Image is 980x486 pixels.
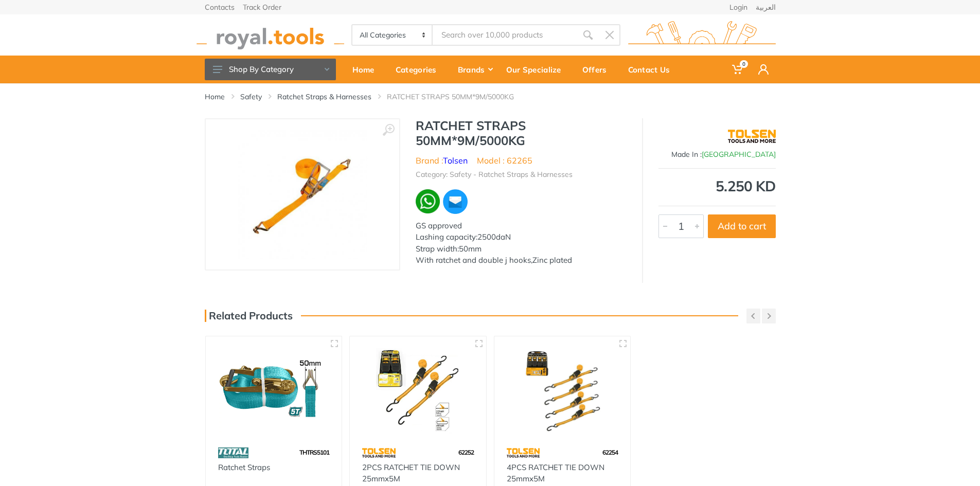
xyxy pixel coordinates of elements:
[205,92,225,102] a: Home
[416,169,573,180] li: Category: Safety - Ratchet Straps & Harnesses
[740,60,748,68] span: 0
[387,92,529,102] li: RATCHET STRAPS 50MM*9M/5000KG
[388,59,451,80] div: Categories
[575,56,621,83] a: Offers
[416,189,440,213] img: wa.webp
[507,444,540,462] img: 64.webp
[205,92,776,102] nav: breadcrumb
[299,448,329,456] span: THTRS5101
[725,56,751,83] a: 0
[362,462,460,484] a: 2PCS RATCHET TIE DOWN 25mmx5M
[458,448,474,456] span: 62252
[218,444,249,462] img: 86.webp
[416,220,627,266] div: GS approved Lashing capacity:2500daN Strap width:50mm With ratchet and double j hooks,Zinc plated
[416,118,627,148] h1: RATCHET STRAPS 50MM*9M/5000KG
[345,56,388,83] a: Home
[504,346,621,434] img: Royal Tools - 4PCS RATCHET TIE DOWN 25mmx5M
[352,25,433,45] select: Category
[345,59,388,80] div: Home
[628,21,776,49] img: royal.tools Logo
[205,4,235,11] a: Contacts
[205,59,336,80] button: Shop By Category
[197,21,344,49] img: royal.tools Logo
[362,444,396,462] img: 64.webp
[277,92,371,102] a: Ratchet Straps & Harnesses
[621,59,684,80] div: Contact Us
[359,346,477,434] img: Royal Tools - 2PCS RATCHET TIE DOWN 25mmx5M
[575,59,621,80] div: Offers
[658,179,776,193] div: 5.250 KD
[477,154,532,167] li: Model : 62265
[218,462,270,472] a: Ratchet Straps
[728,123,776,149] img: Tolsen
[499,56,575,83] a: Our Specialize
[388,56,451,83] a: Categories
[215,346,333,434] img: Royal Tools - Ratchet Straps
[205,310,293,322] h3: Related Products
[756,4,776,11] a: العربية
[243,4,281,11] a: Track Order
[433,24,577,46] input: Site search
[708,214,776,238] button: Add to cart
[451,59,499,80] div: Brands
[443,155,468,166] a: Tolsen
[442,188,469,215] img: ma.webp
[702,150,776,159] span: [GEOGRAPHIC_DATA]
[507,462,604,484] a: 4PCS RATCHET TIE DOWN 25mmx5M
[240,92,262,102] a: Safety
[238,130,367,259] img: Royal Tools - RATCHET STRAPS 50MM*9M/5000KG
[621,56,684,83] a: Contact Us
[499,59,575,80] div: Our Specialize
[602,448,618,456] span: 62254
[729,4,747,11] a: Login
[416,154,468,167] li: Brand :
[658,149,776,160] div: Made In :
